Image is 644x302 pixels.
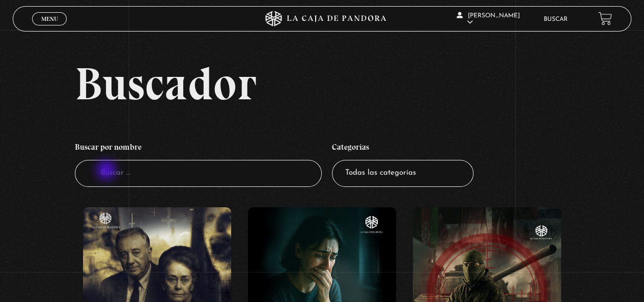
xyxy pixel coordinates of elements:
h2: Buscador [75,61,631,106]
h4: Categorías [332,137,473,160]
a: View your shopping cart [598,12,612,25]
span: Menu [41,16,58,22]
span: [PERSON_NAME] [457,13,520,25]
h4: Buscar por nombre [75,137,322,160]
span: Cerrar [38,24,62,32]
a: Buscar [544,16,568,22]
